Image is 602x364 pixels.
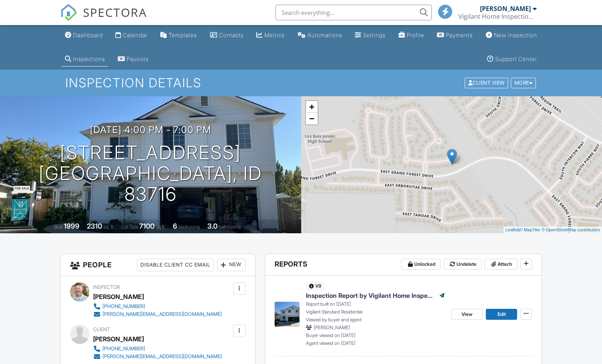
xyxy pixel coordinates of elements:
[13,142,289,204] h1: [STREET_ADDRESS] [GEOGRAPHIC_DATA], ID 83716
[137,259,214,271] div: Disable Client CC Email
[495,56,537,62] div: Support Center
[217,259,246,271] div: New
[62,28,106,43] a: Dashboard
[483,28,540,43] a: New Inspection
[127,56,149,62] div: Payouts
[93,303,222,310] a: [PHONE_NUMBER]
[446,32,473,38] div: Payments
[503,227,602,233] div: |
[62,52,108,67] a: Inspections
[465,78,508,88] div: Client View
[178,224,200,230] span: bedrooms
[480,5,531,13] div: [PERSON_NAME]
[103,224,114,230] span: sq. ft.
[102,353,222,360] div: [PERSON_NAME][EMAIL_ADDRESS][DOMAIN_NAME]
[352,28,389,43] a: Settings
[173,222,177,230] div: 6
[73,56,105,62] div: Inspections
[219,32,244,38] div: Contacts
[102,311,222,317] div: [PERSON_NAME][EMAIL_ADDRESS][DOMAIN_NAME]
[219,224,241,230] span: bathrooms
[54,224,63,230] span: Built
[306,101,318,113] a: Zoom in
[139,222,155,230] div: 7100
[494,32,537,38] div: New Inspection
[264,32,285,38] div: Metrics
[363,32,386,38] div: Settings
[169,32,197,38] div: Templates
[307,32,342,38] div: Automations
[458,13,537,20] div: Vigilant Home Inspections LLC
[93,333,144,345] div: [PERSON_NAME]
[123,32,147,38] div: Calendar
[156,224,165,230] span: sq.ft.
[207,222,217,230] div: 3.0
[65,76,537,90] h1: Inspection Details
[295,28,345,43] a: Automations (Basic)
[93,310,222,318] a: [PERSON_NAME][EMAIL_ADDRESS][DOMAIN_NAME]
[61,254,255,276] h3: People
[93,326,110,332] span: Client
[122,224,138,230] span: Lot Size
[306,113,318,124] a: Zoom out
[542,227,600,232] a: © OpenStreetMap contributors
[60,4,77,21] img: The Best Home Inspection Software - Spectora
[93,284,120,290] span: Inspector
[464,79,510,85] a: Client View
[83,4,147,20] span: SPECTORA
[87,222,102,230] div: 2310
[93,353,222,360] a: [PERSON_NAME][EMAIL_ADDRESS][DOMAIN_NAME]
[93,345,222,353] a: [PHONE_NUMBER]
[395,28,428,43] a: Company Profile
[207,28,247,43] a: Contacts
[64,222,79,230] div: 1999
[407,32,424,38] div: Profile
[112,28,151,43] a: Calendar
[93,291,144,303] div: [PERSON_NAME]
[511,78,536,88] div: More
[157,28,200,43] a: Templates
[60,11,147,27] a: SPECTORA
[102,303,145,310] div: [PHONE_NUMBER]
[115,52,152,67] a: Payouts
[253,28,288,43] a: Metrics
[73,32,103,38] div: Dashboard
[275,5,432,20] input: Search everything...
[505,227,518,232] a: Leaflet
[434,28,476,43] a: Payments
[102,346,145,352] div: [PHONE_NUMBER]
[519,227,541,232] a: © MapTiler
[90,124,211,135] h3: [DATE] 4:00 pm - 7:00 pm
[484,52,540,67] a: Support Center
